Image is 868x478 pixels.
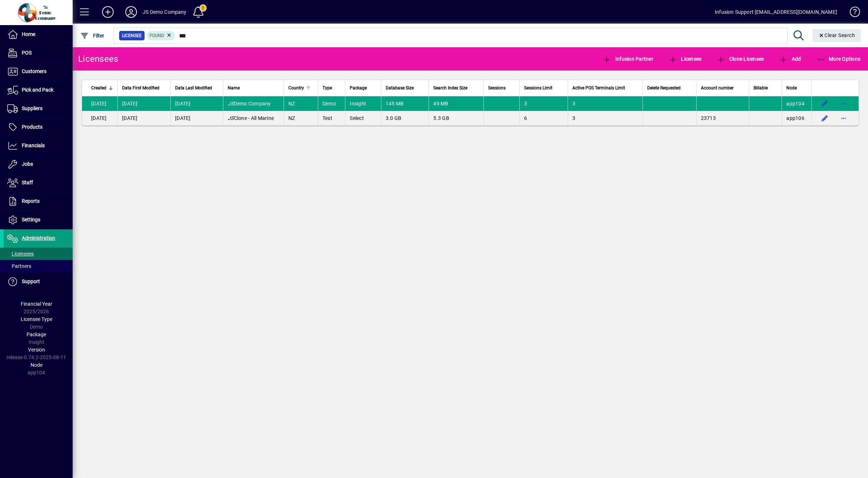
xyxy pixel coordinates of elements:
[433,84,479,92] div: Search Index Size
[601,52,655,65] button: Infusion Partner
[22,217,40,222] span: Settings
[22,180,33,185] span: Staff
[117,96,170,111] td: [DATE]
[91,84,113,92] div: Created
[228,115,274,121] span: Clone - All Marine
[228,101,234,107] em: JS
[28,347,45,353] span: Version
[669,56,702,62] span: Licensee
[22,161,33,167] span: Jobs
[4,25,73,44] a: Home
[7,263,31,269] span: Partners
[786,84,797,92] span: Node
[82,96,117,111] td: [DATE]
[170,96,223,111] td: [DATE]
[386,84,424,92] div: Database Size
[323,84,341,92] div: Type
[150,33,164,38] span: Found
[122,84,159,92] span: Data First Modified
[175,84,212,92] span: Data Last Modified
[715,52,766,65] button: Clone Licensee
[22,105,42,111] span: Suppliers
[4,100,73,118] a: Suppliers
[80,33,105,39] span: Filter
[119,5,143,19] button: Profile
[696,111,749,125] td: 23713
[175,84,219,92] div: Data Last Modified
[779,56,801,62] span: Add
[4,137,73,155] a: Financials
[381,111,429,125] td: 3.0 GB
[22,87,53,93] span: Pick and Pack
[345,96,381,111] td: Insight
[386,84,414,92] span: Database Size
[701,84,745,92] div: Account number
[519,111,568,125] td: 6
[603,56,653,62] span: Infusion Partner
[21,301,52,307] span: Financial Year
[667,52,703,65] button: Licensee
[647,84,681,92] span: Delete Requested
[22,31,35,37] span: Home
[78,29,106,42] button: Filter
[228,84,240,92] span: Name
[228,101,271,107] span: Demo Company
[4,155,73,173] a: Jobs
[812,29,861,42] button: Clear
[4,44,73,62] a: POS
[568,111,642,125] td: 3
[22,142,45,148] span: Financials
[572,84,625,92] span: Active POS Terminals Limit
[816,56,861,62] span: More Options
[838,98,849,109] button: More options
[78,53,118,65] div: Licensees
[22,235,55,241] span: Administration
[4,81,73,99] a: Pick and Pack
[647,84,692,92] div: Delete Requested
[429,111,483,125] td: 5.3 GB
[91,84,106,92] span: Created
[228,84,279,92] div: Name
[284,96,318,111] td: NZ
[815,52,863,65] button: More Options
[22,198,40,204] span: Reports
[844,1,859,25] a: Knowledge Base
[350,84,367,92] span: Package
[22,124,42,130] span: Products
[7,251,34,257] span: Licensees
[122,32,142,39] span: Licensee
[524,84,552,92] span: Sessions Limit
[27,332,46,337] span: Package
[4,273,73,291] a: Support
[228,115,234,121] em: JS
[4,63,73,81] a: Customers
[4,192,73,210] a: Reports
[288,84,313,92] div: Country
[288,84,304,92] span: Country
[777,52,803,65] button: Add
[4,174,73,192] a: Staff
[318,96,345,111] td: Demo
[22,68,46,74] span: Customers
[22,50,32,56] span: POS
[350,84,377,92] div: Package
[82,111,117,125] td: [DATE]
[754,84,777,92] div: Billable
[4,260,73,272] a: Partners
[524,84,563,92] div: Sessions Limit
[4,248,73,260] a: Licensees
[819,112,831,124] button: Edit
[381,96,429,111] td: 145 MB
[819,98,831,109] button: Edit
[147,31,175,40] mat-chip: Found Status: Found
[717,56,764,62] span: Clone Licensee
[429,96,483,111] td: 49 MB
[318,111,345,125] td: Test
[715,6,837,18] div: Infusion Support [EMAIL_ADDRESS][DOMAIN_NAME]
[345,111,381,125] td: Select
[754,84,768,92] span: Billable
[786,84,807,92] div: Node
[323,84,332,92] span: Type
[572,84,638,92] div: Active POS Terminals Limit
[170,111,223,125] td: [DATE]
